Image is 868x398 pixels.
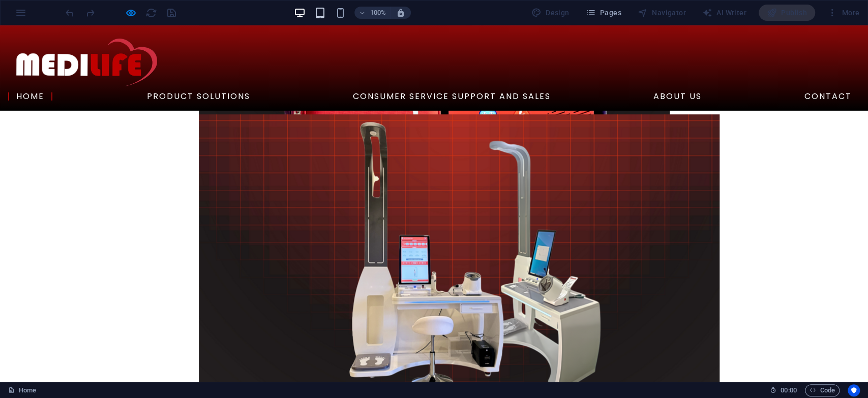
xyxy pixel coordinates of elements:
[370,7,386,19] h6: 100%
[585,8,621,18] span: Pages
[805,384,840,396] button: Code
[8,384,36,396] a: Click to cancel selection. Double-click to open Pages
[810,384,835,396] span: Code
[788,386,789,394] span: :
[354,7,391,19] button: 100%
[345,67,559,75] a: Consumer Service Support and Sales
[770,384,797,396] h6: Session time
[8,8,161,65] img: medilife3-4N_jeEnaQP4lz0utJPAZ1g.png
[139,67,258,75] a: Product solutions
[527,5,574,21] div: Design (Ctrl+Alt+Y)
[8,67,52,75] a: Home
[645,67,710,75] a: About Us
[781,384,796,396] span: 00 00
[396,8,405,17] i: On resize automatically adjust zoom level to fit chosen device.
[796,67,860,75] a: Contact
[848,384,860,396] button: Usercentrics
[581,5,625,21] button: Pages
